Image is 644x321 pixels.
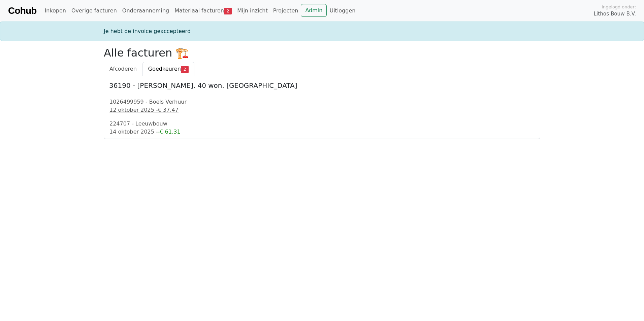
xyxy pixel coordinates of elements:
span: 2 [224,8,232,14]
div: 1026499959 - Boels Verhuur [109,98,535,106]
div: 14 oktober 2025 - [109,128,535,136]
a: Onderaanneming [120,4,172,17]
div: 12 oktober 2025 - [109,106,535,114]
div: 224707 - Leeuwbouw [109,120,535,128]
span: -€ 61.31 [158,129,181,135]
a: Projecten [270,4,301,17]
h5: 36190 - [PERSON_NAME], 40 won. [GEOGRAPHIC_DATA] [109,81,535,90]
a: Overige facturen [69,4,120,17]
span: Ingelogd onder: [602,4,636,10]
a: Uitloggen [327,4,358,17]
span: 2 [181,66,189,73]
a: Afcoderen [104,62,142,76]
a: Admin [301,4,327,17]
span: € 37.47 [158,107,179,113]
h2: Alle facturen 🏗️ [104,46,540,59]
a: Mijn inzicht [234,4,270,17]
a: Inkopen [42,4,68,17]
a: Materiaal facturen2 [172,4,234,17]
div: Je hebt de invoice geaccepteerd [100,27,544,35]
a: 224707 - Leeuwbouw14 oktober 2025 --€ 61.31 [109,120,535,136]
a: Cohub [8,3,36,19]
span: Lithos Bouw B.V. [594,10,636,18]
a: Goedkeuren2 [142,62,194,76]
span: Afcoderen [109,66,137,72]
span: Goedkeuren [148,66,181,72]
a: 1026499959 - Boels Verhuur12 oktober 2025 -€ 37.47 [109,98,535,114]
